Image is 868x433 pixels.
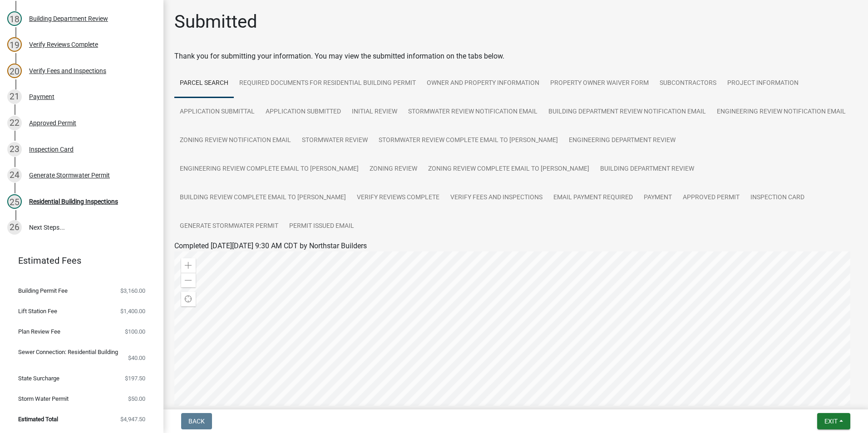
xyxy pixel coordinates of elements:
[174,212,284,241] a: Generate Stormwater Permit
[174,51,857,62] div: Thank you for submitting your information. You may view the submitted information on the tabs below.
[120,308,145,314] span: $1,400.00
[7,11,22,26] div: 18
[29,172,110,178] div: Generate Stormwater Permit
[423,155,595,184] a: Zoning Review Complete Email to [PERSON_NAME]
[7,64,22,78] div: 20
[373,126,563,155] a: Stormwater Review Complete Email to [PERSON_NAME]
[722,69,804,98] a: Project Information
[125,375,145,381] span: $197.50
[260,98,346,127] a: Application Submitted
[351,183,445,212] a: Verify Reviews Complete
[29,198,118,205] div: Residential Building Inspections
[125,329,145,335] span: $100.00
[421,69,545,98] a: Owner and Property Information
[7,89,22,104] div: 21
[174,98,260,127] a: Application Submittal
[18,329,60,335] span: Plan Review Fee
[174,155,364,184] a: Engineering Review Complete Email to [PERSON_NAME]
[120,288,145,294] span: $3,160.00
[29,93,54,100] div: Payment
[824,418,838,425] span: Exit
[711,98,851,127] a: Engineering Review Notification Email
[18,375,59,381] span: State Surcharge
[7,142,22,157] div: 23
[18,308,57,314] span: Lift Station Fee
[445,183,548,212] a: Verify Fees and Inspections
[7,194,22,209] div: 25
[7,168,22,182] div: 24
[563,126,681,155] a: Engineering Department Review
[284,212,360,241] a: Permit Issued Email
[29,41,98,48] div: Verify Reviews Complete
[29,120,76,126] div: Approved Permit
[548,183,638,212] a: Email Payment Required
[18,416,58,422] span: Estimated Total
[817,413,850,429] button: Exit
[7,220,22,235] div: 26
[234,69,421,98] a: Required Documents for Residential Building Permit
[181,258,196,273] div: Zoom in
[677,183,745,212] a: Approved Permit
[18,349,118,355] span: Sewer Connection: Residential Building
[346,98,403,127] a: Initial Review
[128,355,145,361] span: $40.00
[543,98,711,127] a: Building Department Review Notification Email
[403,98,543,127] a: Stormwater Review Notification Email
[174,11,257,33] h1: Submitted
[29,68,106,74] div: Verify Fees and Inspections
[7,116,22,130] div: 22
[7,251,149,270] a: Estimated Fees
[745,183,810,212] a: Inspection Card
[174,183,351,212] a: Building Review Complete Email to [PERSON_NAME]
[181,292,196,306] div: Find my location
[638,183,677,212] a: Payment
[174,69,234,98] a: Parcel search
[29,15,108,22] div: Building Department Review
[18,396,69,402] span: Storm Water Permit
[29,146,74,153] div: Inspection Card
[654,69,722,98] a: Subcontractors
[7,37,22,52] div: 19
[364,155,423,184] a: Zoning Review
[545,69,654,98] a: Property Owner Waiver Form
[128,396,145,402] span: $50.00
[120,416,145,422] span: $4,947.50
[181,413,212,429] button: Back
[174,241,367,250] span: Completed [DATE][DATE] 9:30 AM CDT by Northstar Builders
[18,288,68,294] span: Building Permit Fee
[181,273,196,287] div: Zoom out
[595,155,700,184] a: Building Department Review
[174,126,296,155] a: Zoning Review Notification Email
[188,418,205,425] span: Back
[296,126,373,155] a: Stormwater Review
